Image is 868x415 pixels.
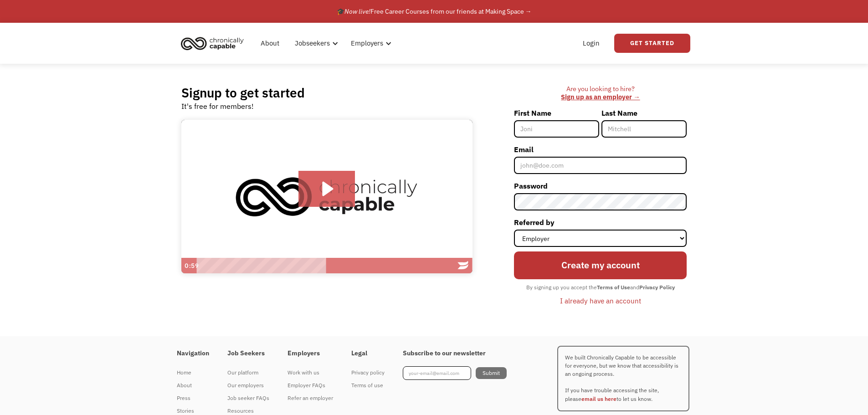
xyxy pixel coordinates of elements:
img: Chronically Capable logo [178,33,247,53]
a: Our employers [227,379,269,392]
div: By signing up you accept the and [522,282,679,293]
div: Are you looking to hire? ‍ [514,85,687,102]
div: Employers [351,38,383,49]
h4: Navigation [177,349,209,358]
div: Terms of use [351,380,385,391]
input: Submit [476,367,507,379]
a: Sign up as an employer → [561,92,640,101]
div: Jobseekers [289,29,341,58]
input: your-email@email.com [403,366,471,380]
input: Mitchell [601,120,687,138]
a: home [178,33,251,53]
div: Playbar [201,258,449,273]
a: Terms of use [351,379,385,392]
form: Footer Newsletter [403,366,507,380]
input: Joni [514,120,599,138]
strong: Terms of Use [597,284,630,291]
label: Referred by [514,215,687,230]
a: Login [577,29,605,58]
a: About [255,29,285,58]
a: Wistia Logo -- Learn More [454,258,473,273]
div: Press [177,393,209,404]
a: Get Started [614,34,690,53]
a: Privacy policy [351,366,385,379]
img: Introducing Chronically Capable [181,120,473,274]
p: We built Chronically Capable to be accessible for everyone, but we know that accessibility is an ... [557,346,689,411]
a: Our platform [227,366,269,379]
a: I already have an account [553,293,648,308]
div: Employer FAQs [288,380,333,391]
input: john@doe.com [514,157,687,174]
label: Password [514,179,687,193]
div: Privacy policy [351,367,385,378]
a: Work with us [288,366,333,379]
h4: Subscribe to our newsletter [403,349,507,358]
a: About [177,379,209,392]
div: 🎓 Free Career Courses from our friends at Making Space → [337,6,532,17]
div: Refer an employer [288,393,333,404]
a: email us here [581,395,616,402]
div: Home [177,367,209,378]
h4: Job Seekers [227,349,269,358]
button: Play Video: Introducing Chronically Capable [298,171,355,207]
a: Press [177,392,209,405]
label: Email [514,142,687,157]
div: Job seeker FAQs [227,393,269,404]
label: First Name [514,106,599,120]
h4: Legal [351,349,385,358]
form: Member-Signup-Form [514,106,687,308]
div: I already have an account [560,295,641,306]
a: Refer an employer [288,392,333,405]
div: It's free for members! [181,101,254,112]
a: Employer FAQs [288,379,333,392]
div: Employers [345,29,394,58]
h2: Signup to get started [181,85,305,101]
a: Home [177,366,209,379]
em: Now live! [344,7,370,15]
h4: Employers [288,349,333,358]
div: About [177,380,209,391]
input: Create my account [514,251,687,279]
div: Our employers [227,380,269,391]
div: Jobseekers [295,38,330,49]
a: Job seeker FAQs [227,392,269,405]
strong: Privacy Policy [639,284,675,291]
label: Last Name [601,106,687,120]
div: Work with us [288,367,333,378]
div: Our platform [227,367,269,378]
